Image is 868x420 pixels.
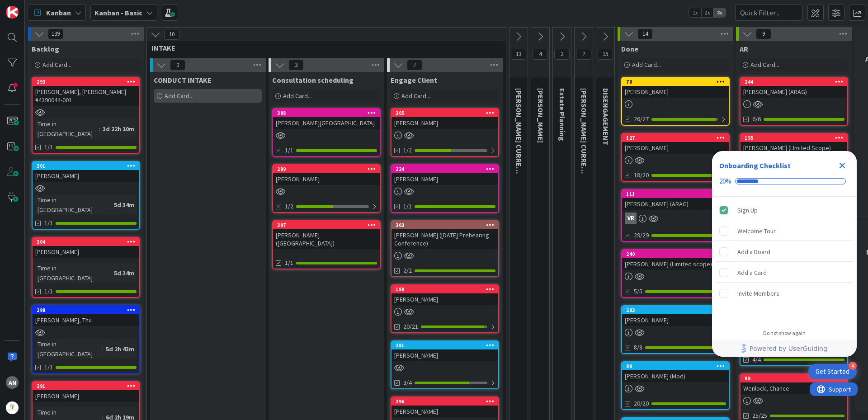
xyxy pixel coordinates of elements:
span: 18/20 [634,170,649,180]
div: Add a Card [737,267,767,278]
a: Powered by UserGuiding [717,340,852,357]
span: AR [740,44,748,53]
div: 70 [626,79,729,85]
span: 1/1 [285,146,293,155]
div: 308 [277,110,380,116]
span: 4 [533,49,548,60]
a: 244[PERSON_NAME] (ARAG)6/6 [740,77,848,126]
a: 304[PERSON_NAME]Time in [GEOGRAPHIC_DATA]:5d 34m1/1 [32,237,140,298]
div: 20% [719,177,731,185]
div: 298 [37,307,139,313]
div: 188 [396,286,498,293]
div: 90 [626,363,729,369]
div: 281 [396,342,498,349]
span: 2 [554,49,570,60]
a: 224[PERSON_NAME]1/1 [391,164,499,213]
div: 293[PERSON_NAME], [PERSON_NAME] #4390044-001 [33,78,139,106]
span: 6/6 [752,114,761,124]
span: Kanban [46,7,71,18]
a: 203[PERSON_NAME]8/8 [621,305,730,354]
div: 296 [396,398,498,405]
span: : [110,268,112,278]
div: 188[PERSON_NAME] [392,285,498,305]
div: 111 [622,190,729,198]
div: [PERSON_NAME] [392,117,498,129]
div: Add a Board [737,246,770,257]
div: 127[PERSON_NAME] [622,134,729,154]
b: Kanban - Basic [94,8,142,17]
div: 296[PERSON_NAME] [392,397,498,417]
div: 293 [33,78,139,86]
div: 203 [622,306,729,314]
div: 203 [626,307,729,313]
div: [PERSON_NAME] (ARAG) [622,198,729,210]
div: 307[PERSON_NAME] ([GEOGRAPHIC_DATA]) [273,221,380,249]
span: 20/21 [403,322,418,331]
div: 240 [622,250,729,258]
div: Invite Members is incomplete. [716,283,853,303]
span: 139 [48,28,63,39]
span: 3/4 [403,378,412,387]
div: 301 [33,162,139,170]
div: 291 [37,383,139,389]
span: 4/4 [752,355,761,364]
span: Support [19,1,41,12]
div: [PERSON_NAME] ([DATE] Prehearing Conference) [392,229,498,249]
div: 291 [33,382,139,390]
span: 20/20 [634,399,649,408]
span: DISENGAGEMENT [601,88,610,145]
a: 240[PERSON_NAME] (Limited scope)5/5 [621,249,730,298]
span: 1/1 [285,258,293,268]
div: 127 [622,134,729,142]
div: [PERSON_NAME] (ARAG) [741,86,847,98]
span: Add Card... [401,92,430,100]
div: 4 [849,362,857,370]
div: 305 [392,109,498,117]
div: 90[PERSON_NAME] (Mod) [622,362,729,382]
div: Time in [GEOGRAPHIC_DATA] [35,119,99,139]
span: Powered by UserGuiding [750,343,827,354]
div: 289 [277,166,380,172]
div: Sign Up is complete. [716,200,853,220]
div: 224 [392,165,498,173]
div: [PERSON_NAME] [33,246,139,258]
a: 303[PERSON_NAME] ([DATE] Prehearing Conference)2/2 [391,220,499,277]
div: 303 [392,221,498,229]
div: [PERSON_NAME] [33,170,139,182]
div: [PERSON_NAME] [392,173,498,185]
a: 195[PERSON_NAME] (LImited Scope)14/15 [740,133,848,182]
div: 289[PERSON_NAME] [273,165,380,185]
div: Checklist progress: 20% [719,177,849,185]
span: KRISTI CURRENT CLIENTS [514,88,524,206]
div: [PERSON_NAME], [PERSON_NAME] #4390044-001 [33,86,139,106]
span: Add Card... [750,61,779,69]
div: Do not show again [763,330,806,337]
span: Estate Planning [558,88,567,141]
div: 308[PERSON_NAME][GEOGRAPHIC_DATA] [273,109,380,129]
a: 70[PERSON_NAME]26/27 [621,77,730,126]
span: 8/8 [634,343,642,352]
div: 296 [392,397,498,406]
div: 281[PERSON_NAME] [392,341,498,361]
div: 98Wenlock, Chance [741,374,847,394]
div: Time in [GEOGRAPHIC_DATA] [35,339,102,359]
span: Engage Client [391,76,437,85]
span: 5/5 [634,287,642,296]
span: : [99,124,100,134]
div: 244 [741,78,847,86]
div: 224[PERSON_NAME] [392,165,498,185]
div: [PERSON_NAME], Thu [33,314,139,326]
img: avatar [6,401,19,414]
div: 70 [622,78,729,86]
span: KRISTI PROBATE [536,88,545,143]
div: Time in [GEOGRAPHIC_DATA] [35,195,110,215]
span: : [102,344,104,354]
div: 305[PERSON_NAME] [392,109,498,129]
div: Footer [712,340,857,357]
div: 298[PERSON_NAME], Thu [33,306,139,326]
a: 188[PERSON_NAME]20/21 [391,284,499,333]
a: 127[PERSON_NAME]18/20 [621,133,730,182]
div: [PERSON_NAME] [273,173,380,185]
span: 9 [756,28,771,39]
div: 70[PERSON_NAME] [622,78,729,98]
